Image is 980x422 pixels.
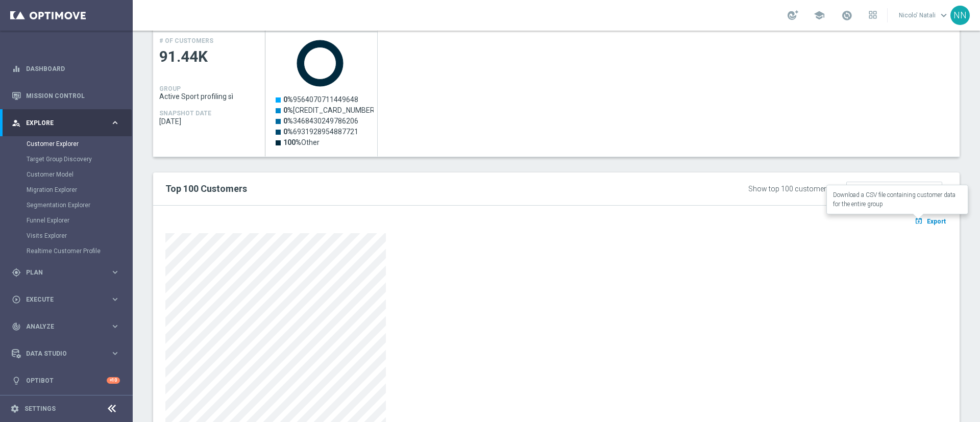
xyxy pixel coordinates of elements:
[27,197,132,213] div: Segmentation Explorer
[26,324,110,330] span: Analyze
[748,185,840,193] div: Show top 100 customers by
[153,32,265,157] div: Press SPACE to select this row.
[12,376,21,385] i: lightbulb
[11,322,120,331] button: track_changes Analyze keyboard_arrow_right
[27,216,106,225] a: Funnel Explorer
[27,182,132,197] div: Migration Explorer
[26,82,120,109] a: Mission Control
[12,322,21,331] i: track_changes
[283,138,301,146] tspan: 100%
[12,64,21,73] i: equalizer
[27,167,132,182] div: Customer Model
[26,120,110,126] span: Explore
[913,214,947,228] button: open_in_browser Export
[265,32,378,157] div: Press SPACE to select this row.
[110,118,120,128] i: keyboard_arrow_right
[27,243,132,259] div: Realtime Customer Profile
[159,37,213,44] h4: # OF CUSTOMERS
[12,295,21,304] i: play_circle_outline
[27,213,132,228] div: Funnel Explorer
[12,55,120,82] div: Dashboard
[165,183,615,195] h2: Top 100 Customers
[283,117,293,125] tspan: 0%
[814,10,825,21] span: school
[12,349,110,358] div: Data Studio
[110,294,120,304] i: keyboard_arrow_right
[283,128,358,136] text: 6931928954887721
[12,322,110,331] div: Analyze
[110,267,120,277] i: keyboard_arrow_right
[159,117,259,126] span: 2025-09-27
[27,201,106,209] a: Segmentation Explorer
[107,377,120,384] div: +10
[11,350,120,358] button: Data Studio keyboard_arrow_right
[26,351,110,357] span: Data Studio
[12,268,110,277] div: Plan
[27,152,132,167] div: Target Group Discovery
[27,228,132,243] div: Visits Explorer
[11,295,120,304] button: play_circle_outline Execute keyboard_arrow_right
[24,406,56,412] a: Settings
[26,296,110,303] span: Execute
[12,268,21,277] i: gps_fixed
[12,82,120,109] div: Mission Control
[283,106,293,114] tspan: 0%
[26,367,107,394] a: Optibot
[27,140,106,148] a: Customer Explorer
[27,136,132,152] div: Customer Explorer
[27,170,106,179] a: Customer Model
[12,118,110,128] div: Explore
[26,269,110,276] span: Plan
[938,10,949,21] span: keyboard_arrow_down
[159,110,211,117] h4: SNAPSHOT DATE
[283,128,293,136] tspan: 0%
[283,95,358,104] text: 9564070711449648
[26,55,120,82] a: Dashboard
[898,8,950,23] a: Nicolo' Natalikeyboard_arrow_down
[950,6,970,25] div: NN
[11,268,120,277] button: gps_fixed Plan keyboard_arrow_right
[12,295,110,304] div: Execute
[159,47,259,67] span: 91.44K
[10,404,19,413] i: settings
[110,349,120,358] i: keyboard_arrow_right
[12,118,21,128] i: person_search
[159,92,259,101] span: Active Sport profiling sì
[11,377,120,385] button: lightbulb Optibot +10
[27,232,106,240] a: Visits Explorer
[110,321,120,331] i: keyboard_arrow_right
[27,186,106,194] a: Migration Explorer
[927,218,946,225] span: Export
[27,155,106,163] a: Target Group Discovery
[11,65,120,73] button: equalizer Dashboard
[915,217,925,225] i: open_in_browser
[283,138,320,146] text: Other
[283,106,377,114] text: [CREDIT_CARD_NUMBER]
[12,367,120,394] div: Optibot
[283,117,358,125] text: 3468430249786206
[27,247,106,255] a: Realtime Customer Profile
[11,92,120,100] button: Mission Control
[11,119,120,127] button: person_search Explore keyboard_arrow_right
[283,95,293,104] tspan: 0%
[159,85,181,92] h4: GROUP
